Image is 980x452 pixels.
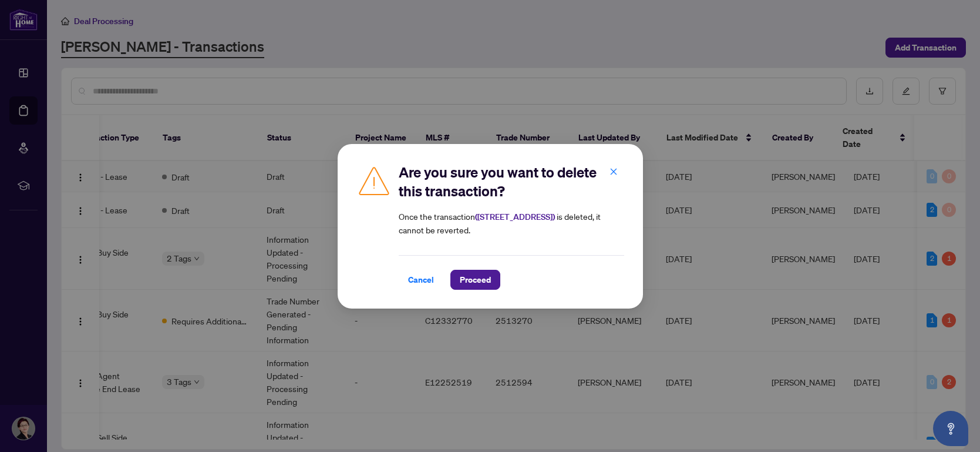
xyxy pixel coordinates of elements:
span: close [609,167,618,175]
article: Once the transaction is deleted, it cannot be reverted. [399,210,624,236]
h2: Are you sure you want to delete this transaction? [399,163,624,200]
span: Cancel [408,270,434,289]
button: Proceed [450,270,500,290]
button: Cancel [399,270,443,290]
button: Open asap [933,411,968,446]
span: Proceed [460,270,491,289]
strong: ( [STREET_ADDRESS] ) [475,212,555,222]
